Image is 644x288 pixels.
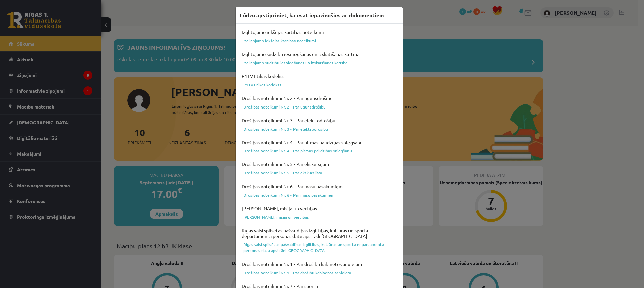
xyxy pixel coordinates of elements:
[240,204,399,213] h4: [PERSON_NAME], misija un vērtības
[240,160,399,169] h4: Drošības noteikumi Nr. 5 - Par ekskursijām
[240,50,399,59] h4: Izglītojamo sūdzību iesniegšanas un izskatīšanas kārtība
[240,94,399,103] h4: Drošības noteikumi Nr. 2 - Par ugunsdrošību
[240,147,399,155] a: Drošības noteikumi Nr. 4 - Par pirmās palīdzības sniegšanu
[240,226,399,241] h4: Rīgas valstspilsētas pašvaldības Izglītības, kultūras un sporta departamenta personas datu apstrā...
[240,72,399,81] h4: R1TV Ētikas kodekss
[240,116,399,125] h4: Drošības noteikumi Nr. 3 - Par elektrodrošību
[240,269,399,277] a: Drošības noteikumi Nr. 1 - Par drošību kabinetos ar vielām
[240,191,399,199] a: Drošības noteikumi Nr. 6 - Par masu pasākumiem
[240,59,399,67] a: Izglītojamo sūdzību iesniegšanas un izskatīšanas kārtība
[240,103,399,111] a: Drošības noteikumi Nr. 2 - Par ugunsdrošību
[240,260,399,269] h4: Drošības noteikumi Nr. 1 - Par drošību kabinetos ar vielām
[240,11,384,19] h3: Lūdzu apstipriniet, ka esat iepazinušies ar dokumentiem
[240,37,399,45] a: Izglītojamo iekšējās kārtības noteikumi
[240,138,399,147] h4: Drošības noteikumi Nr. 4 - Par pirmās palīdzības sniegšanu
[240,81,399,89] a: R1TV Ētikas kodekss
[240,182,399,191] h4: Drošības noteikumi Nr. 6 - Par masu pasākumiem
[240,240,399,255] a: Rīgas valstspilsētas pašvaldības Izglītības, kultūras un sporta departamenta personas datu apstrā...
[240,28,399,37] h4: Izglītojamo iekšējās kārtības noteikumi
[240,125,399,133] a: Drošības noteikumi Nr. 3 - Par elektrodrošību
[240,169,399,177] a: Drošības noteikumi Nr. 5 - Par ekskursijām
[240,213,399,221] a: [PERSON_NAME], misija un vērtības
